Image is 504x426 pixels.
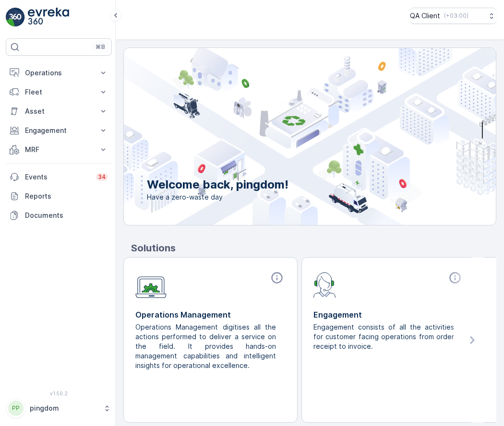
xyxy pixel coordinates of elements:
p: Welcome back, pingdom! [147,177,288,192]
p: QA Client [410,11,440,21]
p: Reports [25,191,108,201]
p: Operations Management digitises all the actions performed to deliver a service on the field. It p... [135,322,278,370]
img: city illustration [81,48,496,225]
button: Engagement [6,121,112,140]
button: QA Client(+03:00) [410,8,496,24]
a: Events34 [6,167,112,187]
p: Engagement [25,126,93,135]
img: module-icon [313,271,336,298]
p: Asset [25,106,93,116]
p: MRF [25,145,93,154]
button: PPpingdom [6,398,112,418]
p: pingdom [30,403,98,413]
span: Have a zero-waste day [147,192,288,202]
p: Operations [25,68,93,78]
p: Engagement consists of all the activities for customer facing operations from order receipt to in... [313,322,456,351]
img: module-icon [135,271,167,298]
p: Documents [25,211,108,220]
div: PP [8,401,24,416]
img: logo_light-DOdMpM7g.png [28,8,69,27]
p: Engagement [313,309,464,320]
a: Documents [6,206,112,225]
button: Asset [6,102,112,121]
p: ⌘B [96,43,105,51]
p: Solutions [131,241,496,255]
span: v 1.50.2 [6,390,112,396]
p: Fleet [25,87,93,97]
p: 34 [98,173,106,181]
button: Fleet [6,83,112,102]
p: Operations Management [135,309,286,320]
button: MRF [6,140,112,159]
p: Events [25,172,90,182]
img: logo [6,8,25,27]
button: Operations [6,63,112,83]
p: ( +03:00 ) [444,12,468,20]
a: Reports [6,187,112,206]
